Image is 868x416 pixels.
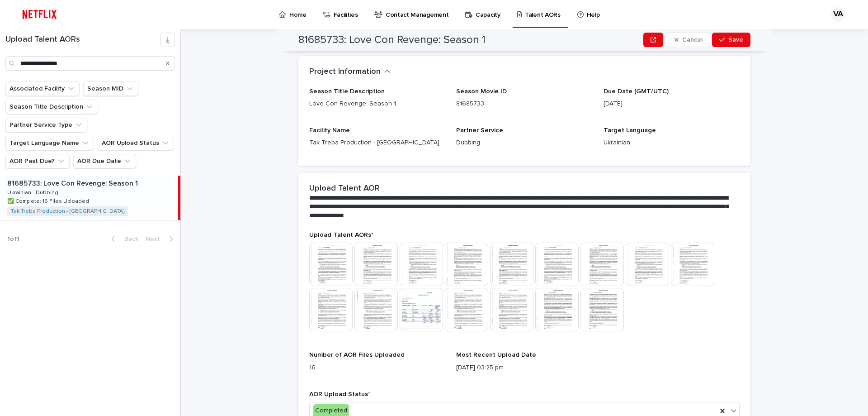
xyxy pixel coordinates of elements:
[5,81,80,96] button: Associated Facility
[18,5,61,24] img: ifQbXi3ZQGMSEF7WDB7W
[604,99,740,109] p: [DATE]
[83,81,138,96] button: Season MID
[667,33,710,47] button: Cancel
[309,184,380,194] h2: Upload Talent AOR
[7,196,91,205] p: ✅ Complete: 16 Files Uploaded
[309,232,373,238] span: Upload Talent AORs
[5,35,160,45] h1: Upload Talent AORs
[604,138,740,148] p: Ukrainian
[456,99,592,109] p: 81685733
[5,118,87,132] button: Partner Service Type
[104,235,142,243] button: Back
[309,99,445,109] p: Love Con Revenge: Season 1
[309,127,350,134] span: Facility Name
[456,352,536,358] span: Most Recent Upload Date
[309,88,385,95] span: Season Title Description
[5,56,175,71] input: Search
[682,37,703,43] span: Cancel
[728,37,743,43] span: Save
[309,391,370,397] span: AOR Upload Status
[712,33,750,47] button: Save
[73,154,136,168] button: AOR Due Date
[309,67,391,77] button: Project Information
[298,33,486,47] h2: 81685733: Love Con Revenge: Season 1
[11,208,124,215] a: Tak Treba Production - [GEOGRAPHIC_DATA]
[98,136,174,150] button: AOR Upload Status
[7,177,140,188] p: 81685733: Love Con Revenge: Season 1
[142,235,180,243] button: Next
[604,88,669,95] span: Due Date (GMT/UTC)
[309,363,445,373] p: 16
[146,236,165,242] span: Next
[5,154,70,168] button: AOR Past Due?
[309,138,445,148] p: Tak Treba Production - [GEOGRAPHIC_DATA]
[7,188,60,196] p: Ukrainian - Dubbing
[456,127,503,134] span: Partner Service
[456,363,592,373] p: [DATE] 03:25 pm
[456,138,592,148] p: Dubbing
[604,127,656,134] span: Target Language
[831,7,845,22] div: VA
[119,236,138,242] span: Back
[5,100,98,114] button: Season Title Description
[309,352,405,358] span: Number of AOR Files Uploaded
[456,88,507,95] span: Season Movie ID
[5,136,94,150] button: Target Language Name
[309,67,381,77] h2: Project Information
